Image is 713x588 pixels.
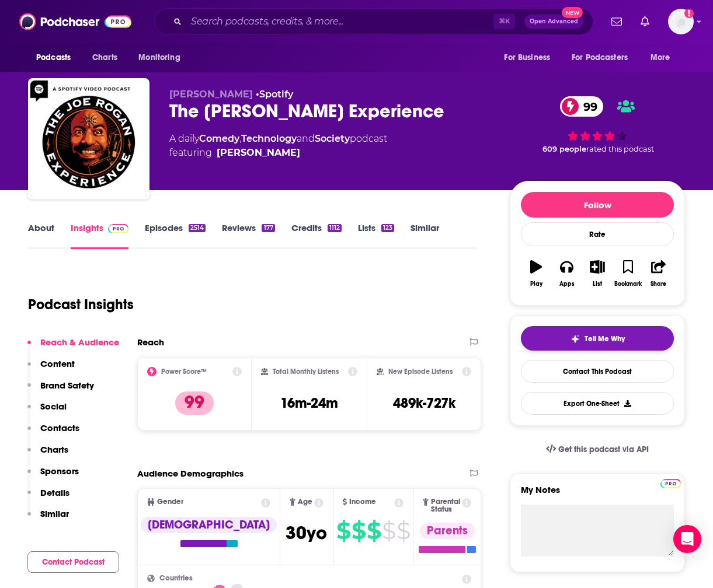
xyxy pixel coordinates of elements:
button: Bookmark [613,253,643,295]
h2: Audience Demographics [137,468,244,479]
span: For Business [504,50,550,66]
button: Similar [27,508,69,530]
button: Details [27,487,69,509]
button: Play [521,253,551,295]
div: Parents [420,523,475,539]
a: Show notifications dropdown [607,12,627,32]
a: Pro website [660,477,681,488]
a: Joe Rogan [217,146,300,160]
span: Tell Me Why [585,334,625,344]
a: Comedy [199,133,239,144]
div: A daily podcast [169,132,387,160]
p: Brand Safety [40,380,94,391]
img: tell me why sparkle [571,334,580,344]
button: tell me why sparkleTell Me Why [521,326,674,351]
button: Apps [551,253,582,295]
a: Similar [411,222,439,249]
h2: Reach [137,337,164,348]
h3: 16m-24m [280,394,338,412]
span: rated this podcast [586,145,654,153]
span: $ [397,521,410,540]
div: [DEMOGRAPHIC_DATA] [141,517,277,533]
button: Open AdvancedNew [524,15,583,29]
p: Similar [40,508,69,519]
div: Share [651,281,666,288]
div: Apps [559,281,575,288]
button: Export One-Sheet [521,392,674,415]
div: Rate [521,222,674,246]
span: For Podcasters [572,50,628,66]
div: Bookmark [614,281,642,288]
span: 609 people [542,145,586,153]
a: About [28,222,54,249]
p: Reach & Audience [40,337,119,348]
span: Countries [159,575,193,582]
div: Play [530,281,542,288]
h3: 489k-727k [393,394,455,412]
button: Brand Safety [27,380,94,401]
button: Show profile menu [668,9,694,34]
span: 99 [572,96,603,117]
img: The Joe Rogan Experience [30,80,147,197]
button: Contacts [27,422,79,444]
button: Charts [27,444,68,466]
span: $ [367,521,381,540]
span: Income [349,498,376,506]
img: Podchaser - Follow, Share and Rate Podcasts [19,10,131,33]
button: Follow [521,192,674,218]
a: Spotify [259,89,293,100]
button: Contact Podcast [27,551,119,573]
div: Open Intercom Messenger [673,525,701,553]
span: $ [382,521,395,540]
button: Social [27,401,67,422]
a: Technology [241,133,297,144]
span: Get this podcast via API [558,444,649,454]
span: More [651,50,670,66]
span: Charts [92,50,117,66]
button: Sponsors [27,466,79,487]
h2: Power Score™ [161,367,207,376]
a: Contact This Podcast [521,360,674,383]
span: Gender [157,498,183,506]
h1: Podcast Insights [28,296,134,313]
button: List [582,253,613,295]
button: Share [644,253,674,295]
div: Search podcasts, credits, & more... [154,8,593,35]
button: open menu [564,47,645,69]
div: 1112 [328,224,342,232]
a: Credits1112 [291,222,342,249]
div: 123 [381,224,394,232]
a: 99 [560,96,603,117]
img: User Profile [668,9,694,34]
input: Search podcasts, credits, & more... [186,12,493,31]
span: Age [298,498,312,506]
p: Social [40,401,67,412]
span: $ [352,521,366,540]
span: featuring [169,146,387,160]
span: and [297,133,315,144]
a: Reviews177 [222,222,274,249]
span: 30 yo [286,521,327,544]
span: Parental Status [431,498,460,513]
p: Contacts [40,422,79,433]
div: 99 609 peoplerated this podcast [510,89,685,161]
button: open menu [642,47,685,69]
label: My Notes [521,484,674,505]
p: Charts [40,444,68,455]
span: [PERSON_NAME] [169,89,253,100]
span: Open Advanced [530,19,578,24]
svg: Add a profile image [684,9,694,18]
span: New [562,7,583,18]
span: ⌘ K [493,14,515,29]
span: Monitoring [138,50,180,66]
span: Podcasts [36,50,71,66]
a: Charts [85,47,124,69]
a: Get this podcast via API [537,435,658,464]
p: Sponsors [40,466,79,477]
p: Content [40,358,75,369]
p: Details [40,487,69,498]
div: List [593,281,602,288]
button: Reach & Audience [27,337,119,358]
